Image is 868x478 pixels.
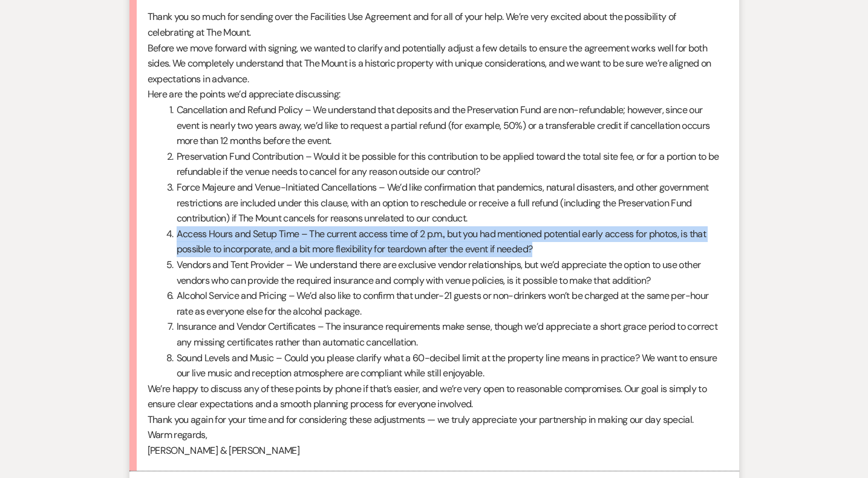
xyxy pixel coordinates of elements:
[148,41,721,87] p: Before we move forward with signing, we wanted to clarify and potentially adjust a few details to...
[162,149,721,180] li: Preservation Fund Contribution – Would it be possible for this contribution to be applied toward ...
[148,427,721,443] p: Warm regards,
[162,350,721,381] li: Sound Levels and Music – Could you please clarify what a 60-decibel limit at the property line me...
[162,288,721,319] li: Alcohol Service and Pricing – We’d also like to confirm that under-21 guests or non-drinkers won’...
[148,443,721,459] p: [PERSON_NAME] & [PERSON_NAME]
[148,412,721,428] p: Thank you again for your time and for considering these adjustments — we truly appreciate your pa...
[148,87,721,102] p: Here are the points we’d appreciate discussing:
[162,102,721,149] li: Cancellation and Refund Policy – We understand that deposits and the Preservation Fund are non-re...
[162,257,721,288] li: Vendors and Tent Provider – We understand there are exclusive vendor relationships, but we’d appr...
[162,226,721,257] li: Access Hours and Setup Time – The current access time of 2 p.m., but you had mentioned potential ...
[162,180,721,226] li: Force Majeure and Venue-Initiated Cancellations – We’d like confirmation that pandemics, natural ...
[148,381,721,412] p: We’re happy to discuss any of these points by phone if that’s easier, and we’re very open to reas...
[162,319,721,350] li: Insurance and Vendor Certificates – The insurance requirements make sense, though we’d appreciate...
[148,9,721,40] p: Thank you so much for sending over the Facilities Use Agreement and for all of your help. We’re v...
